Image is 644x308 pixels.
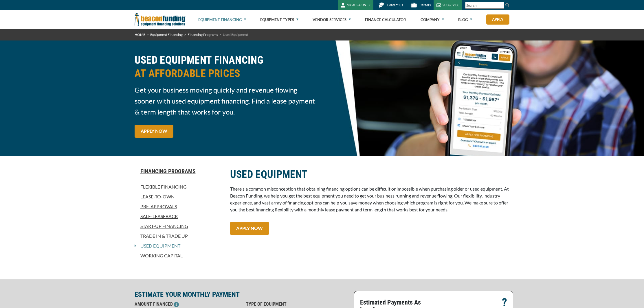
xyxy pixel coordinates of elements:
[135,193,223,200] a: Lease-To-Own
[136,242,180,249] a: Used Equipment
[135,54,319,80] h2: USED EQUIPMENT FINANCING
[135,223,223,230] a: Start-Up Financing
[465,2,504,9] input: Search
[135,168,223,175] a: Financing Programs
[458,10,472,29] a: Blog
[505,3,510,7] img: Search
[150,32,183,37] a: Equipment Financing
[135,301,239,308] p: AMOUNT FINANCED
[135,32,145,37] a: HOME
[502,299,507,306] p: ?
[498,3,503,8] a: Clear search text
[421,10,444,29] a: Company
[230,168,510,181] h2: USED EQUIPMENT
[135,183,223,190] a: Flexible Financing
[135,10,186,29] img: Beacon Funding Corporation logo
[365,10,406,29] a: Finance Calculator
[135,252,223,259] a: Working Capital
[387,3,403,7] span: Contact Us
[246,301,351,308] p: TYPE OF EQUIPMENT
[313,10,351,29] a: Vendor Services
[135,125,173,138] a: APPLY NOW
[188,32,218,37] a: Financing Programs
[135,213,223,220] a: Sale-Leaseback
[135,203,223,210] a: Pre-approvals
[486,14,509,25] a: Apply
[135,233,223,239] a: Trade In & Trade Up
[230,222,269,235] a: APPLY NOW
[198,10,246,29] a: Equipment Financing
[135,84,319,117] span: Get your business moving quickly and revenue flowing sooner with used equipment financing. Find a...
[230,185,510,213] p: There's a common misconception that obtaining financing options can be difficult or impossible wh...
[260,10,298,29] a: Equipment Types
[135,291,351,298] p: ESTIMATE YOUR MONTHLY PAYMENT
[135,67,319,80] span: AT AFFORDABLE PRICES
[420,3,431,7] span: Careers
[223,32,248,37] span: Used Equipment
